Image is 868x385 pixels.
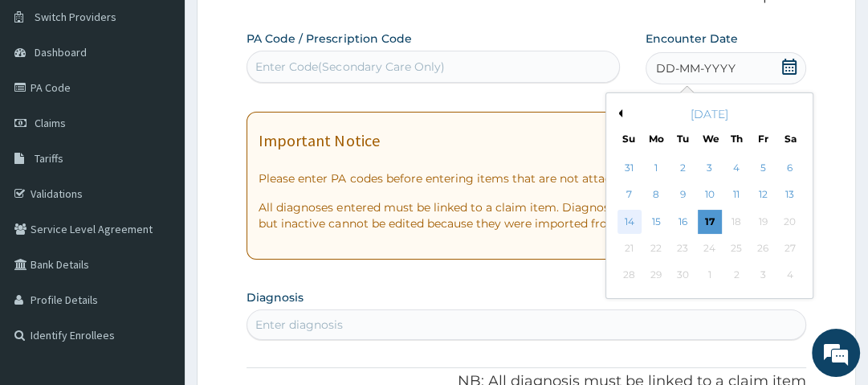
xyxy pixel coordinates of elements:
div: Not available Friday, October 3rd, 2025 [752,264,776,288]
div: Choose Friday, September 5th, 2025 [752,156,776,180]
div: month 2025-09 [616,155,803,289]
div: Choose Sunday, September 14th, 2025 [617,210,642,234]
div: Tu [676,132,690,145]
div: Sa [784,132,797,145]
div: We [703,132,716,145]
div: Choose Thursday, September 4th, 2025 [724,156,748,180]
div: Choose Sunday, September 7th, 2025 [617,183,642,207]
div: Not available Thursday, September 18th, 2025 [724,210,748,234]
div: Not available Wednesday, October 1st, 2025 [698,264,722,288]
div: Choose Saturday, September 6th, 2025 [778,156,802,180]
div: Mo [649,132,662,145]
button: Previous Month [614,109,622,117]
span: We're online! [93,100,222,262]
div: Enter Code(Secondary Care Only) [255,59,444,75]
div: Not available Monday, September 22nd, 2025 [644,236,668,260]
label: Diagnosis [247,289,304,305]
textarea: Type your message and hit 'Enter' [8,233,306,289]
div: Su [622,132,636,145]
div: Choose Sunday, August 31st, 2025 [617,156,642,180]
div: Choose Thursday, September 11th, 2025 [724,183,748,207]
div: Choose Friday, September 12th, 2025 [752,183,776,207]
p: All diagnoses entered must be linked to a claim item. Diagnosis & Claim Items that are visible bu... [259,199,793,231]
div: Choose Wednesday, September 10th, 2025 [698,183,722,207]
img: d_794563401_company_1708531726252_794563401 [30,80,65,121]
div: Not available Tuesday, September 23rd, 2025 [671,236,695,260]
div: Not available Thursday, October 2nd, 2025 [724,264,748,288]
span: Dashboard [35,45,87,59]
span: Claims [35,116,66,130]
div: Fr [756,132,770,145]
div: Choose Monday, September 1st, 2025 [644,156,668,180]
div: Not available Friday, September 26th, 2025 [752,236,776,260]
div: Choose Tuesday, September 16th, 2025 [671,210,695,234]
div: Not available Wednesday, September 24th, 2025 [698,236,722,260]
p: Please enter PA codes before entering items that are not attached to a PA code [259,170,793,186]
label: Encounter Date [646,31,738,47]
div: Choose Monday, September 15th, 2025 [644,210,668,234]
span: Switch Providers [35,10,116,24]
div: [DATE] [613,106,806,122]
div: Th [730,132,744,145]
div: Not available Tuesday, September 30th, 2025 [671,264,695,288]
div: Not available Saturday, September 27th, 2025 [778,236,802,260]
div: Choose Wednesday, September 17th, 2025 [698,210,722,234]
span: Tariffs [35,151,63,166]
h1: Important Notice [259,132,379,149]
div: Choose Monday, September 8th, 2025 [644,183,668,207]
div: Minimize live chat window [263,8,302,47]
span: DD-MM-YYYY [656,60,736,76]
div: Not available Sunday, September 28th, 2025 [617,264,642,288]
div: Not available Friday, September 19th, 2025 [752,210,776,234]
label: PA Code / Prescription Code [247,31,411,47]
div: Not available Sunday, September 21st, 2025 [617,236,642,260]
div: Not available Monday, September 29th, 2025 [644,264,668,288]
div: Choose Tuesday, September 9th, 2025 [671,183,695,207]
div: Choose Saturday, September 13th, 2025 [778,183,802,207]
div: Enter diagnosis [255,317,343,333]
div: Not available Thursday, September 25th, 2025 [724,236,748,260]
div: Not available Saturday, September 20th, 2025 [778,210,802,234]
div: Choose Tuesday, September 2nd, 2025 [671,156,695,180]
div: Chat with us now [84,90,270,111]
div: Not available Saturday, October 4th, 2025 [778,264,802,288]
div: Choose Wednesday, September 3rd, 2025 [698,156,722,180]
